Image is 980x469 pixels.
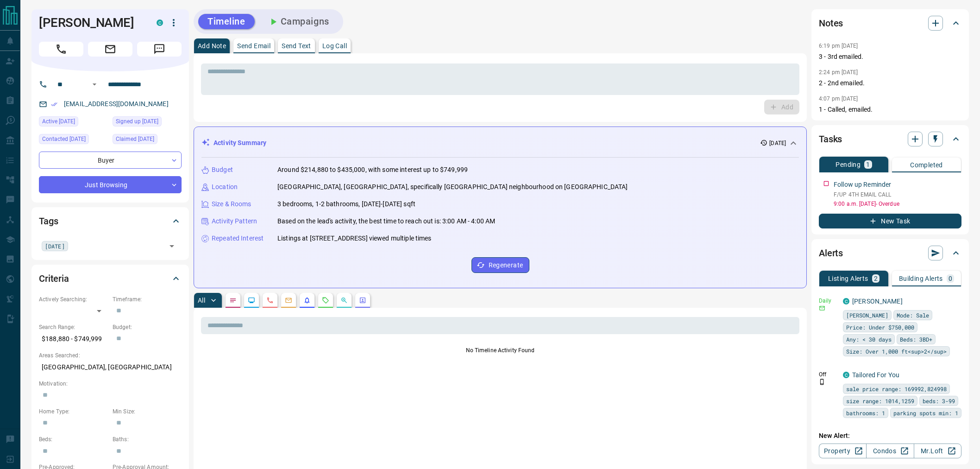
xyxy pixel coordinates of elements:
a: Condos [866,444,914,458]
span: [DATE] [45,241,65,251]
svg: Lead Browsing Activity [248,297,255,304]
p: [GEOGRAPHIC_DATA], [GEOGRAPHIC_DATA] [39,360,182,375]
span: Claimed [DATE] [116,134,154,144]
p: All [198,297,205,304]
p: Size & Rooms [212,199,251,209]
p: Based on the lead's activity, the best time to reach out is: 3:00 AM - 4:00 AM [277,216,495,226]
p: 2 - 2nd emailed. [819,78,961,88]
div: Alerts [819,242,961,264]
p: 2 [874,275,878,282]
span: beds: 3-99 [923,396,955,406]
span: Message [137,42,182,57]
p: Motivation: [39,380,182,388]
svg: Push Notification Only [819,379,825,385]
svg: Calls [266,297,274,304]
svg: Listing Alerts [303,297,311,304]
a: [EMAIL_ADDRESS][DOMAIN_NAME] [64,100,169,108]
h1: [PERSON_NAME] [39,15,143,30]
a: Property [819,444,867,458]
div: Sat Oct 04 2025 [39,134,108,147]
p: Min Size: [113,407,182,416]
p: 0 [949,275,952,282]
div: condos.ca [843,372,849,378]
div: Sat Oct 04 2025 [113,116,182,129]
p: No Timeline Activity Found [201,346,799,355]
p: 1 - Called, emailed. [819,105,961,114]
div: condos.ca [843,298,849,304]
div: Sat Oct 04 2025 [39,116,108,129]
h2: Alerts [819,246,843,260]
span: Contacted [DATE] [42,134,86,144]
svg: Email [819,305,825,311]
p: Listings at [STREET_ADDRESS] viewed multiple times [277,234,432,243]
p: Areas Searched: [39,351,182,360]
p: Send Email [237,43,270,49]
button: Timeline [198,14,255,29]
p: Daily [819,297,837,305]
div: Notes [819,12,961,34]
p: 1 [866,161,870,168]
svg: Agent Actions [359,297,366,304]
p: Pending [836,161,861,168]
p: $188,880 - $749,999 [39,331,108,347]
button: Campaigns [258,14,339,29]
a: [PERSON_NAME] [852,298,903,305]
svg: Email Verified [51,101,57,108]
p: [GEOGRAPHIC_DATA], [GEOGRAPHIC_DATA], specifically [GEOGRAPHIC_DATA] neighbourhood on [GEOGRAPHIC... [277,182,628,192]
h2: Criteria [39,271,69,286]
svg: Emails [285,297,292,304]
svg: Requests [322,297,329,304]
p: Location [212,182,238,192]
p: F/UP 4TH EMAIL CALL [834,190,961,199]
p: Budget [212,165,233,175]
span: Mode: Sale [897,311,929,320]
a: Mr.Loft [914,444,961,458]
span: Beds: 3BD+ [900,335,932,344]
div: Activity Summary[DATE] [201,134,799,152]
a: Tailored For You [852,371,899,379]
p: Activity Pattern [212,216,257,226]
button: Open [165,240,178,253]
p: 2:24 pm [DATE] [819,69,858,76]
span: Size: Over 1,000 ft<sup>2</sup> [846,347,947,356]
p: 6:19 pm [DATE] [819,43,858,49]
span: [PERSON_NAME] [846,311,888,320]
p: Actively Searching: [39,295,108,304]
h2: Notes [819,16,843,31]
span: size range: 1014,1259 [846,396,914,406]
div: Criteria [39,267,182,290]
div: Buyer [39,152,182,169]
span: bathrooms: 1 [846,408,885,418]
p: Around $214,880 to $435,000, with some interest up to $749,999 [277,165,468,175]
span: Price: Under $750,000 [846,323,914,332]
p: Repeated Interest [212,234,264,243]
button: New Task [819,214,961,228]
p: Off [819,370,837,379]
button: Regenerate [471,257,529,273]
p: Follow up Reminder [834,180,891,190]
p: 3 bedrooms, 1-2 bathrooms, [DATE]-[DATE] sqft [277,199,415,209]
div: Tasks [819,128,961,150]
span: Call [39,42,83,57]
div: Just Browsing [39,176,182,193]
p: 9:00 a.m. [DATE] - Overdue [834,200,961,208]
p: Listing Alerts [828,275,868,282]
span: parking spots min: 1 [893,408,958,418]
span: Active [DATE] [42,117,75,126]
p: Log Call [322,43,347,49]
span: sale price range: 169992,824998 [846,384,947,393]
p: 4:07 pm [DATE] [819,95,858,102]
p: Budget: [113,323,182,331]
div: Sat Oct 04 2025 [113,134,182,147]
p: Home Type: [39,407,108,416]
div: Tags [39,210,182,232]
h2: Tasks [819,132,842,146]
p: Beds: [39,435,108,444]
p: Send Text [282,43,311,49]
p: Add Note [198,43,226,49]
p: Baths: [113,435,182,444]
svg: Opportunities [340,297,348,304]
h2: Tags [39,214,58,228]
p: Building Alerts [899,275,943,282]
p: New Alert: [819,431,961,441]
